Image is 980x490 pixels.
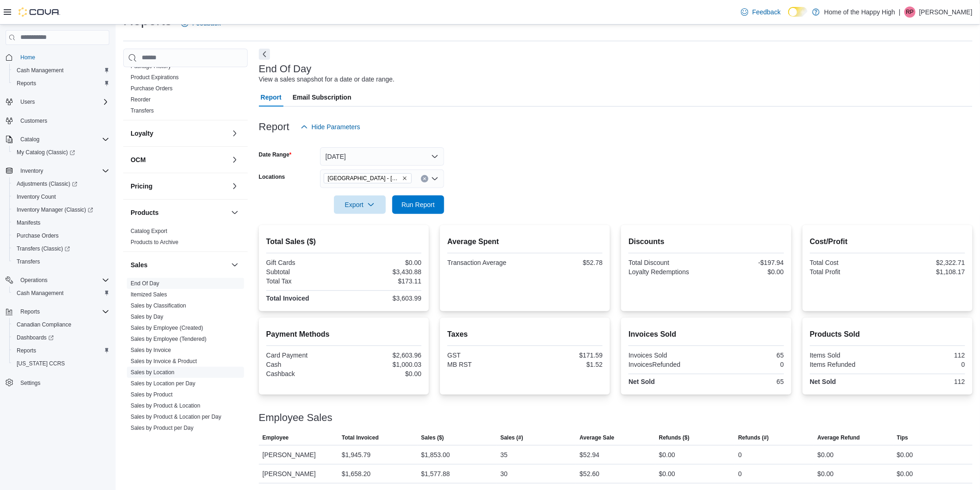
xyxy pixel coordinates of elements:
span: Manifests [17,219,40,226]
div: $0.00 [817,449,834,460]
a: Inventory Count [13,191,60,202]
div: $2,322.71 [889,259,965,266]
div: $0.00 [708,268,784,276]
div: 112 [889,378,965,385]
span: Average Refund [817,434,860,441]
div: $3,603.99 [346,295,421,302]
h3: Employee Sales [259,412,333,423]
div: $0.00 [897,449,913,460]
span: Catalog Export [131,227,167,235]
div: Total Cost [810,259,886,266]
div: $0.00 [659,468,675,479]
span: Hide Parameters [312,122,360,132]
div: $0.00 [346,259,421,266]
span: Purchase Orders [13,230,109,241]
div: 65 [708,352,784,359]
a: Cash Management [13,65,67,76]
h3: Loyalty [131,129,153,138]
div: Card Payment [266,352,342,359]
div: $1.52 [527,361,603,368]
div: $0.00 [346,370,421,377]
a: Dashboards [9,331,113,344]
a: Home [17,52,39,63]
span: Refunds ($) [659,434,690,441]
a: Sales by Day [131,314,163,320]
div: $1,945.79 [342,449,371,460]
span: Adjustments (Classic) [13,178,109,189]
a: Sales by Product & Location [131,402,201,409]
span: Home [20,54,35,61]
div: $52.78 [527,259,603,266]
a: Sales by Classification [131,302,186,309]
img: Cova [19,7,60,17]
button: Operations [17,275,51,286]
a: Sales by Invoice [131,347,171,353]
button: Open list of options [431,175,439,182]
button: Inventory [17,165,47,176]
div: $2,603.96 [346,352,421,359]
span: Cash Management [13,65,109,76]
a: Adjustments (Classic) [13,178,81,189]
button: Hide Parameters [297,118,364,136]
button: Catalog [17,134,43,145]
div: Subtotal [266,268,342,276]
span: Transfers (Classic) [17,245,70,252]
h3: Report [259,121,289,132]
span: Catalog [17,134,109,145]
span: Reports [20,308,40,315]
div: $3,430.88 [346,268,421,276]
div: Loyalty Redemptions [628,268,704,276]
span: Total Invoiced [342,434,379,441]
span: Reports [17,80,36,87]
h3: Products [131,208,159,217]
span: Inventory Count [13,191,109,202]
div: 0 [889,361,965,368]
span: Products to Archive [131,239,178,246]
a: Settings [17,377,44,389]
button: Catalog [2,133,113,146]
span: Reorder [131,96,151,103]
button: Home [2,50,113,64]
button: Reports [9,344,113,357]
a: Product Expirations [131,74,179,81]
a: Customers [17,115,51,126]
span: Settings [20,379,40,387]
span: Sales by Product & Location [131,402,201,409]
h2: Payment Methods [266,329,421,340]
span: Inventory [17,165,109,176]
span: Feedback [752,7,780,17]
div: GST [447,352,523,359]
button: Export [334,195,386,214]
span: Reports [13,78,109,89]
nav: Complex example [6,47,109,414]
a: Purchase Orders [13,230,63,241]
a: Transfers (Classic) [9,242,113,255]
button: [US_STATE] CCRS [9,357,113,370]
span: Report [261,88,282,107]
div: Items Sold [810,352,886,359]
div: $52.60 [580,468,600,479]
div: 35 [500,449,508,460]
a: Purchase Orders [131,85,173,92]
span: Inventory Manager (Classic) [13,204,109,215]
div: 65 [708,378,784,385]
span: [GEOGRAPHIC_DATA] - [GEOGRAPHIC_DATA] - Fire & Flower [328,174,400,183]
a: Catalog Export [131,228,167,234]
button: Users [2,95,113,108]
span: Refunds (#) [738,434,769,441]
span: Dashboards [17,334,54,341]
h2: Products Sold [810,329,965,340]
span: Transfers [131,107,154,114]
div: Total Profit [810,268,886,276]
h2: Taxes [447,329,603,340]
span: Average Sale [580,434,615,441]
span: Email Subscription [293,88,352,107]
button: Sales [131,260,227,270]
span: Users [20,98,35,106]
div: Cashback [266,370,342,377]
a: My Catalog (Classic) [9,146,113,159]
button: Inventory Count [9,190,113,203]
button: OCM [131,155,227,164]
button: Loyalty [131,129,227,138]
